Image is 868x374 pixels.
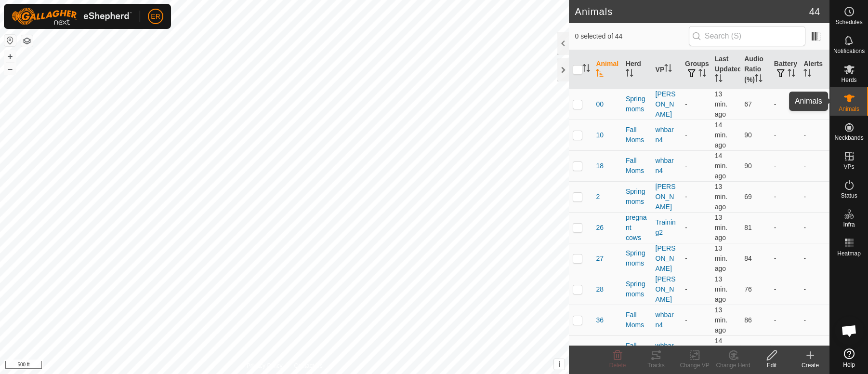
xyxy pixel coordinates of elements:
[837,251,861,256] span: Heatmap
[770,50,800,89] th: Battery
[744,100,752,108] span: 67
[800,305,829,335] td: -
[656,157,674,174] a: whbarn4
[681,305,711,335] td: -
[656,90,676,118] a: [PERSON_NAME]
[841,193,857,199] span: Status
[681,274,711,305] td: -
[843,222,855,227] span: Infra
[715,76,723,83] p-sorticon: Activate to sort
[830,345,868,372] a: Help
[715,306,727,334] span: Sep 29, 2025, 2:20 PM
[681,335,711,366] td: -
[770,243,800,274] td: -
[626,125,648,145] div: Fall Moms
[4,51,16,62] button: +
[770,89,800,120] td: -
[596,284,604,294] span: 28
[800,181,829,212] td: -
[800,335,829,366] td: -
[800,150,829,181] td: -
[800,120,829,150] td: -
[626,70,633,78] p-sorticon: Activate to sort
[834,135,863,141] span: Neckbands
[21,35,33,47] button: Map Layers
[656,244,676,272] a: [PERSON_NAME]
[575,6,809,17] h2: Animals
[841,77,856,83] span: Herds
[770,212,800,243] td: -
[4,63,16,75] button: –
[800,89,829,120] td: -
[596,130,604,140] span: 10
[698,70,706,78] p-sorticon: Activate to sort
[626,156,648,176] div: Fall Moms
[770,274,800,305] td: -
[575,31,688,41] span: 0 selected of 44
[755,76,763,83] p-sorticon: Activate to sort
[843,362,855,368] span: Help
[12,8,132,25] img: Gallagher Logo
[4,35,16,46] button: Reset Map
[554,359,565,370] button: i
[681,150,711,181] td: -
[770,181,800,212] td: -
[800,50,829,89] th: Alerts
[681,243,711,274] td: -
[715,275,727,303] span: Sep 29, 2025, 2:20 PM
[740,50,770,89] th: Audio Ratio (%)
[770,150,800,181] td: -
[656,218,676,236] a: Training2
[675,361,714,370] div: Change VP
[809,4,820,19] span: 44
[596,315,604,325] span: 36
[833,48,865,54] span: Notifications
[596,99,604,109] span: 00
[609,362,626,369] span: Delete
[626,279,648,299] div: Spring moms
[681,89,711,120] td: -
[582,66,590,73] p-sorticon: Activate to sort
[800,212,829,243] td: -
[681,120,711,150] td: -
[626,248,648,268] div: Spring moms
[714,361,752,370] div: Change Herd
[656,126,674,144] a: whbarn4
[715,214,727,241] span: Sep 29, 2025, 2:20 PM
[744,193,752,200] span: 69
[596,254,604,264] span: 27
[715,183,727,211] span: Sep 29, 2025, 2:20 PM
[656,275,676,303] a: [PERSON_NAME]
[835,19,862,25] span: Schedules
[715,244,727,272] span: Sep 29, 2025, 2:20 PM
[596,192,600,202] span: 2
[681,181,711,212] td: -
[247,361,283,370] a: Privacy Policy
[637,361,675,370] div: Tracks
[752,361,791,370] div: Edit
[656,342,674,360] a: whbarn4
[744,254,752,262] span: 84
[839,106,859,112] span: Animals
[744,162,752,170] span: 90
[558,360,560,368] span: i
[656,183,676,211] a: [PERSON_NAME]
[800,243,829,274] td: -
[656,311,674,329] a: whbarn4
[770,120,800,150] td: -
[681,212,711,243] td: -
[788,70,795,78] p-sorticon: Activate to sort
[626,213,648,243] div: pregnant cows
[689,26,805,46] input: Search (S)
[800,274,829,305] td: -
[592,50,622,89] th: Animal
[681,50,711,89] th: Groups
[596,161,604,171] span: 18
[744,131,752,139] span: 90
[652,50,682,89] th: VP
[715,121,727,149] span: Sep 29, 2025, 2:20 PM
[711,50,741,89] th: Last Updated
[843,164,854,170] span: VPs
[770,335,800,366] td: -
[791,361,829,370] div: Create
